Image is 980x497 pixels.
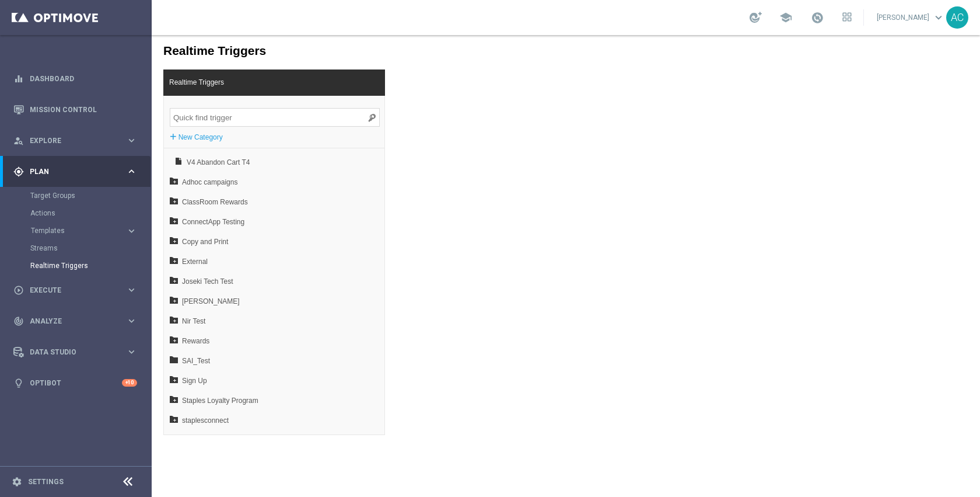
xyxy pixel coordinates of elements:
div: Templates [30,222,150,239]
span: SAI_Test [30,316,159,336]
div: +10 [122,379,137,387]
button: lightbulb Optibot +10 [13,378,138,388]
div: Staples Loyalty Program [30,369,159,377]
div: Templates [31,227,126,234]
span: [PERSON_NAME] [30,256,159,276]
span: ClassRoom Rewards [30,157,159,177]
label: New Category [27,96,71,108]
span: keyboard_arrow_down [932,11,945,24]
a: Dashboard [30,63,137,94]
div: Execute [13,285,126,296]
i: settings [12,477,22,487]
i: person_search [13,135,24,146]
i: keyboard_arrow_right [126,284,137,296]
div: Optibot [13,367,137,398]
span: Execute [30,287,126,294]
span: Joseki Tech Test [30,237,159,256]
button: track_changes Analyze keyboard_arrow_right [13,317,138,326]
button: Templates keyboard_arrow_right [30,226,138,235]
span: staplesconnect [30,376,159,395]
input: Quick find trigger [18,73,228,92]
a: Streams [30,244,121,253]
span: Copy and Print [30,197,159,217]
div: Actions [30,204,150,222]
span: ConnectApp Testing [30,177,159,197]
button: Data Studio keyboard_arrow_right [13,347,138,357]
i: keyboard_arrow_right [126,135,137,146]
span: Realtime Triggers [12,37,78,57]
button: gps_fixed Plan keyboard_arrow_right [13,167,138,176]
i: keyboard_arrow_right [126,346,137,357]
span: Templates [31,227,114,234]
a: Realtime Triggers [30,261,121,270]
div: Streams [30,239,150,257]
span: Staples Loyalty Program [30,356,159,376]
i: track_changes [13,316,24,326]
a: [PERSON_NAME]keyboard_arrow_down [876,9,946,26]
i: keyboard_arrow_right [126,166,137,177]
button: person_search Explore keyboard_arrow_right [13,136,138,145]
span: school [779,11,792,24]
span: Rewards [30,296,159,316]
span: Analyze [30,318,126,325]
a: Target Groups [30,191,121,200]
div: Dashboard [13,63,137,94]
div: Data Studio [13,347,126,357]
span: Sign Up [30,336,159,356]
a: Settings [28,478,64,485]
button: equalizer Dashboard [13,74,138,84]
div: AC [946,6,968,29]
span: Adhoc campaigns [30,137,159,157]
div: Target Groups [30,187,150,204]
i: gps_fixed [13,166,24,177]
div: Analyze [13,316,126,326]
i: play_circle_outline [13,285,24,296]
i: lightbulb [13,378,24,388]
span: Explore [30,137,126,144]
div: Explore [13,135,126,146]
i: equalizer [13,74,24,84]
div: Mission Control [13,94,137,125]
label: + [18,96,25,107]
a: Optibot [30,367,122,398]
span: Nir Test [30,276,159,296]
i: keyboard_arrow_right [126,315,137,326]
a: Mission Control [30,94,137,125]
span: Data Studio [30,349,126,356]
a: Actions [30,208,121,218]
button: play_circle_outline Execute keyboard_arrow_right [13,286,138,295]
span: External [30,217,159,237]
i: keyboard_arrow_right [126,225,137,237]
span: Plan [30,168,126,175]
button: Mission Control [13,105,138,114]
div: Realtime Triggers [30,257,150,274]
span: V4 Abandon Cart T4 [35,117,160,137]
div: Plan [13,166,126,177]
